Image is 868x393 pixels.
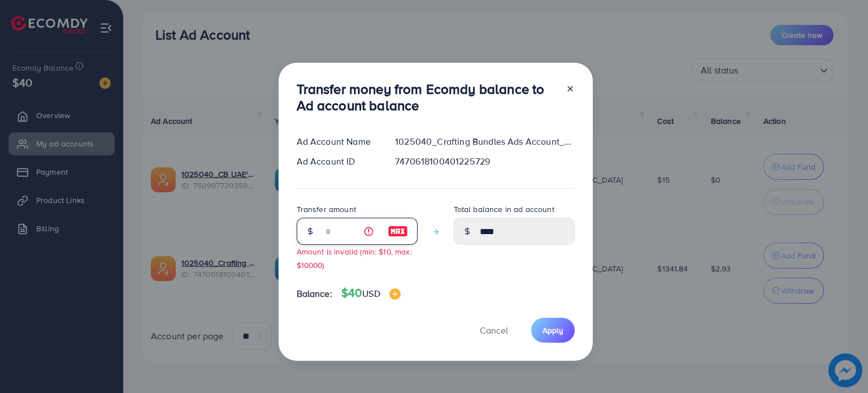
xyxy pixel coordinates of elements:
[466,318,522,342] button: Cancel
[531,318,575,342] button: Apply
[542,325,563,336] span: Apply
[454,204,554,215] label: Total balance in ad account
[297,204,356,215] label: Transfer amount
[341,286,401,300] h4: $40
[386,155,583,168] div: 7470618100401225729
[297,81,557,114] h3: Transfer money from Ecomdy balance to Ad account balance
[297,246,412,270] small: Amount is invalid (min: $10, max: $10000)
[288,135,387,148] div: Ad Account Name
[288,155,387,168] div: Ad Account ID
[362,287,380,300] span: USD
[297,287,332,300] span: Balance:
[388,224,408,238] img: image
[480,324,508,336] span: Cancel
[386,135,583,148] div: 1025040_Crafting Bundles Ads Account_1739388829774
[389,288,401,300] img: image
